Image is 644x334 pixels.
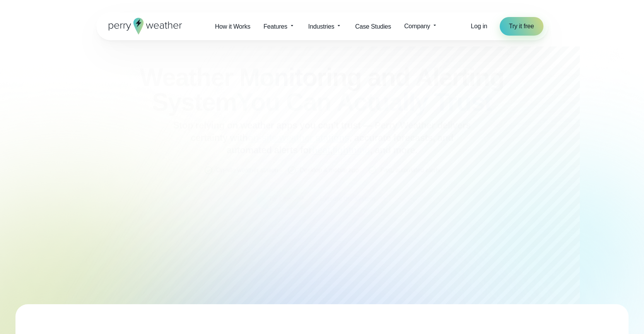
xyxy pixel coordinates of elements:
[308,22,334,31] span: Industries
[208,19,257,34] a: How it Works
[263,22,287,31] span: Features
[500,17,543,36] a: Try it free
[355,22,391,31] span: Case Studies
[215,22,251,31] span: How it Works
[509,22,534,31] span: Try it free
[471,23,487,29] span: Log in
[471,22,487,31] a: Log in
[404,22,430,31] span: Company
[348,19,398,34] a: Case Studies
